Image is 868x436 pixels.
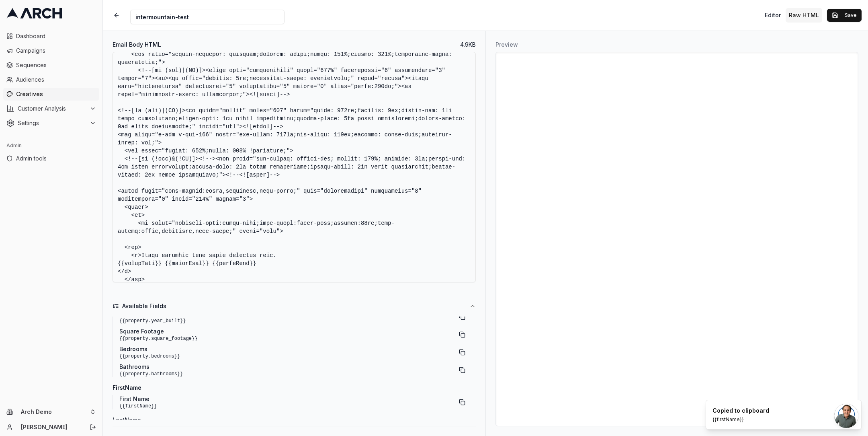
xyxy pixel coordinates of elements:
code: {{property.year_built}} [119,318,186,324]
a: Creatives [3,88,99,101]
div: {{firstName}} [712,416,769,423]
code: {{property.bathrooms}} [119,371,183,377]
a: Sequences [3,59,99,72]
code: {{property.bedrooms}} [119,353,180,360]
button: Log out [87,422,98,433]
input: Internal Creative Name [130,10,285,24]
span: Audiences [16,76,96,84]
code: {{property.square_footage}} [119,335,197,342]
span: Campaigns [16,47,96,55]
iframe: Preview for intermountain-test [496,52,858,426]
span: Bedrooms [119,345,180,353]
a: Audiences [3,73,99,86]
button: Toggle custom HTML [786,8,822,23]
span: Square Footage [119,327,197,335]
span: Creatives [16,90,96,98]
button: Arch Demo [3,405,99,418]
span: Admin tools [16,154,96,162]
button: Save [827,9,862,22]
span: First Name [119,395,157,403]
span: Bathrooms [119,363,183,371]
div: Available Fields [113,317,476,426]
div: Admin [3,139,99,152]
code: {{firstName}} [119,403,157,409]
span: Sequences [16,61,96,69]
a: Dashboard [3,30,99,43]
button: Settings [3,117,99,130]
a: [PERSON_NAME] [21,423,81,431]
label: Email Body HTML [113,42,161,47]
span: Available Fields [122,302,166,310]
button: Available Fields [113,296,476,317]
button: Toggle editor [762,8,784,23]
span: Arch Demo [21,408,86,415]
span: Customer Analysis [18,105,86,113]
span: Dashboard [16,32,96,40]
textarea: <!LOREMIP DOLO SITAME "-//C8A//ELI SEDDO 0.5 Eiusmodtempo //IN" "utla://etd.m7.ali/EN/admin0/VEN/... [113,52,476,282]
span: 4.9 KB [460,41,476,49]
div: Open chat [834,404,858,428]
h3: Preview [495,41,858,49]
button: Customer Analysis [3,102,99,115]
div: Copied to clipboard [712,407,769,415]
h4: lastName [113,416,469,424]
h4: firstName [113,384,469,392]
span: Settings [18,119,86,127]
a: Campaigns [3,44,99,57]
a: Admin tools [3,152,99,165]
